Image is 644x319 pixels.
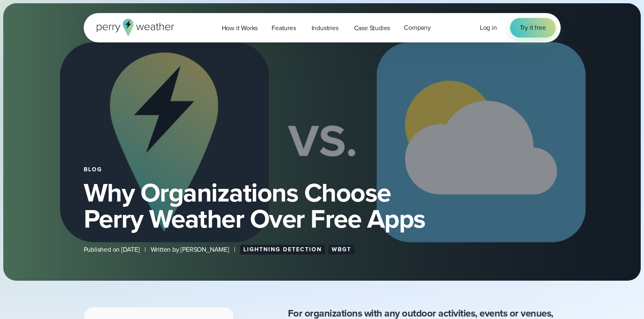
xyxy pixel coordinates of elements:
[234,245,235,255] span: |
[480,23,497,33] a: Log in
[404,23,431,33] span: Company
[272,23,296,33] span: Features
[151,245,229,255] span: Written by [PERSON_NAME]
[347,20,397,36] a: Case Studies
[510,18,556,38] a: Try it free
[145,245,146,255] span: |
[480,23,497,32] span: Log in
[520,23,546,33] span: Try it free
[84,245,140,255] span: Published on [DATE]
[328,245,354,255] a: WBGT
[312,23,339,33] span: Industries
[354,23,390,33] span: Case Studies
[222,23,258,33] span: How it Works
[215,20,265,36] a: How it Works
[240,245,325,255] a: Lightning Detection
[84,166,561,173] div: Blog
[84,179,561,232] h1: Why Organizations Choose Perry Weather Over Free Apps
